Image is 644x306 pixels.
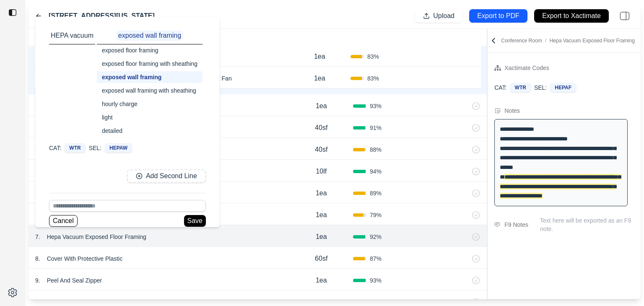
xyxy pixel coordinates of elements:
[117,31,183,41] p: exposed wall framing
[370,233,382,241] span: 92 %
[433,11,454,21] p: Upload
[540,216,634,233] p: Text here will be exported as an F9 note.
[542,38,550,44] span: /
[97,58,203,70] div: exposed floor framing with sheathing
[35,233,40,241] p: 7 .
[44,253,126,265] p: Cover With Protective Plastic
[127,169,206,183] button: Add Second Line
[35,254,40,263] p: 8 .
[504,63,549,73] div: Xactimate Codes
[44,231,150,243] p: Hepa Vacuum Exposed Floor Framing
[501,37,635,44] p: Conference Room
[415,9,462,23] button: Upload
[542,11,601,21] p: Export to Xactimate
[97,125,203,137] div: detailed
[35,276,40,285] p: 9 .
[370,167,382,176] span: 94 %
[8,8,17,17] img: toggle sidebar
[550,38,635,44] span: Hepa Vacuum Exposed Floor Framing
[477,11,519,21] p: Export to PDF
[65,143,85,153] div: WTR
[504,220,528,230] div: F9 Notes
[97,112,203,123] div: light
[89,144,101,152] p: SEL:
[49,215,78,227] button: Cancel
[97,71,203,83] div: exposed wall framing
[315,123,327,133] p: 40sf
[146,171,197,181] p: Add Second Line
[504,106,520,116] div: Notes
[315,145,327,155] p: 40sf
[370,124,382,132] span: 91 %
[314,52,325,62] p: 1ea
[44,275,106,286] p: Peel And Seal Zipper
[534,9,609,23] button: Export to Xactimate
[184,215,206,227] button: Save
[469,9,527,23] button: Export to PDF
[367,52,379,61] span: 83 %
[534,83,547,92] p: SEL:
[510,83,531,92] div: WTR
[97,98,203,110] div: hourly charge
[314,73,325,83] p: 1ea
[494,222,500,227] img: comment
[316,232,327,242] p: 1ea
[550,83,576,92] div: HEPAF
[370,254,382,263] span: 87 %
[316,188,327,198] p: 1ea
[97,85,203,96] div: exposed wall framing with sheathing
[370,102,382,110] span: 93 %
[316,210,327,220] p: 1ea
[315,254,327,264] p: 60sf
[494,83,506,92] p: CAT:
[97,44,203,56] div: exposed floor framing
[316,166,327,176] p: 10lf
[49,11,155,21] label: [STREET_ADDRESS][US_STATE]
[370,276,382,285] span: 93 %
[49,144,61,152] p: CAT:
[316,275,327,285] p: 1ea
[370,211,382,219] span: 79 %
[370,189,382,197] span: 89 %
[49,31,95,41] p: HEPA vacuum
[367,74,379,83] span: 83 %
[615,7,634,25] img: right-panel.svg
[370,145,382,154] span: 88 %
[105,143,132,153] div: HEPAW
[316,101,327,111] p: 1ea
